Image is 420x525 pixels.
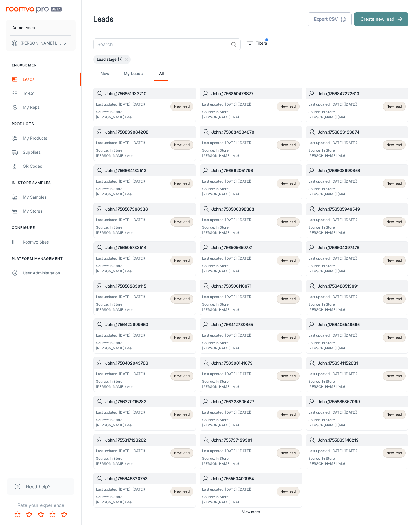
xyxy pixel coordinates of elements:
[96,230,145,235] p: [PERSON_NAME] (Me)
[280,412,296,417] span: New lead
[23,208,76,214] div: My Stores
[308,333,357,338] p: Last updated: [DATE] ([DATE])
[386,450,402,456] span: New lead
[174,258,190,263] span: New lead
[306,203,408,238] a: John_1756505946549Last updated: [DATE] ([DATE])Source: In Store[PERSON_NAME] (Me)New lead
[96,384,145,389] p: [PERSON_NAME] (Me)
[105,360,193,366] h6: John_1756402943766
[5,502,77,509] p: Rate your experience
[308,417,357,423] p: Source: In Store
[93,318,196,353] a: John_1756422999450Last updated: [DATE] ([DATE])Source: In Store[PERSON_NAME] (Me)New lead
[202,307,251,312] p: [PERSON_NAME] (Me)
[202,379,251,384] p: Source: In Store
[96,456,145,461] p: Source: In Store
[93,38,228,50] input: Search
[96,302,145,307] p: Source: In Store
[105,244,193,251] h6: John_1756505733514
[96,410,145,415] p: Last updated: [DATE] ([DATE])
[6,36,76,51] button: [PERSON_NAME] Leaptools
[93,14,113,24] h1: Leads
[211,437,300,443] h6: John_1755737129301
[308,461,357,466] p: [PERSON_NAME] (Me)
[96,153,145,158] p: [PERSON_NAME] (Me)
[280,142,296,148] span: New lead
[12,24,35,31] p: Acme emca
[105,321,193,328] h6: John_1756422999450
[174,219,190,225] span: New lead
[308,379,357,384] p: Source: In Store
[105,90,193,97] h6: John_1756851933210
[96,294,145,300] p: Last updated: [DATE] ([DATE])
[93,55,131,64] div: Lead stage (7)
[202,500,251,505] p: [PERSON_NAME] (Me)
[93,395,196,430] a: John_1756320115282Last updated: [DATE] ([DATE])Source: In Store[PERSON_NAME] (Me)New lead
[202,269,251,274] p: [PERSON_NAME] (Me)
[202,448,251,454] p: Last updated: [DATE] ([DATE])
[199,357,302,392] a: John_1756390141679Last updated: [DATE] ([DATE])Source: In Store[PERSON_NAME] (Me)New lead
[308,346,357,351] p: [PERSON_NAME] (Me)
[202,340,251,346] p: Source: In Store
[105,437,193,443] h6: John_1755817126262
[202,302,251,307] p: Source: In Store
[96,307,145,312] p: [PERSON_NAME] (Me)
[202,487,251,492] p: Last updated: [DATE] ([DATE])
[386,104,402,109] span: New lead
[306,164,408,199] a: John_1756508690358Last updated: [DATE] ([DATE])Source: In Store[PERSON_NAME] (Me)New lead
[202,410,251,415] p: Last updated: [DATE] ([DATE])
[199,242,302,276] a: John_1756505659781Last updated: [DATE] ([DATE])Source: In Store[PERSON_NAME] (Me)New lead
[308,102,357,107] p: Last updated: [DATE] ([DATE])
[23,149,76,155] div: Suppliers
[93,357,196,392] a: John_1756402943766Last updated: [DATE] ([DATE])Source: In Store[PERSON_NAME] (Me)New lead
[202,148,251,153] p: Source: In Store
[202,494,251,500] p: Source: In Store
[308,12,352,26] button: Export CSV
[280,489,296,494] span: New lead
[318,244,406,251] h6: John_1756504397476
[308,179,357,184] p: Last updated: [DATE] ([DATE])
[202,102,251,107] p: Last updated: [DATE] ([DATE])
[202,294,251,300] p: Last updated: [DATE] ([DATE])
[240,508,262,516] button: View more
[308,217,357,223] p: Last updated: [DATE] ([DATE])
[199,318,302,353] a: John_1756412730855Last updated: [DATE] ([DATE])Source: In Store[PERSON_NAME] (Me)New lead
[202,417,251,423] p: Source: In Store
[96,102,145,107] p: Last updated: [DATE] ([DATE])
[318,437,406,443] h6: John_1755663140219
[308,256,357,261] p: Last updated: [DATE] ([DATE])
[6,7,62,13] img: Roomvo PRO Beta
[96,487,145,492] p: Last updated: [DATE] ([DATE])
[174,296,190,302] span: New lead
[280,181,296,186] span: New lead
[199,87,302,123] a: John_1756850478877Last updated: [DATE] ([DATE])Source: In Store[PERSON_NAME] (Me)New lead
[96,333,145,338] p: Last updated: [DATE] ([DATE])
[96,448,145,454] p: Last updated: [DATE] ([DATE])
[308,153,357,158] p: [PERSON_NAME] (Me)
[202,423,251,428] p: [PERSON_NAME] (Me)
[308,225,357,230] p: Source: In Store
[23,509,35,520] button: Rate 2 star
[174,373,190,379] span: New lead
[211,475,300,482] h6: John_1755563400984
[386,412,402,417] span: New lead
[93,434,196,469] a: John_1755817126262Last updated: [DATE] ([DATE])Source: In Store[PERSON_NAME] (Me)New lead
[96,494,145,500] p: Source: In Store
[96,256,145,261] p: Last updated: [DATE] ([DATE])
[96,192,145,197] p: [PERSON_NAME] (Me)
[308,448,357,454] p: Last updated: [DATE] ([DATE])
[23,194,76,200] div: My Samples
[202,371,251,377] p: Last updated: [DATE] ([DATE])
[308,192,357,197] p: [PERSON_NAME] (Me)
[35,509,47,520] button: Rate 3 star
[93,203,196,238] a: John_1756507366388Last updated: [DATE] ([DATE])Source: In Store[PERSON_NAME] (Me)New lead
[256,40,267,46] p: Filters
[23,90,76,97] div: To-do
[174,335,190,340] span: New lead
[280,450,296,456] span: New lead
[308,148,357,153] p: Source: In Store
[308,140,357,146] p: Last updated: [DATE] ([DATE])
[280,219,296,225] span: New lead
[202,346,251,351] p: [PERSON_NAME] (Me)
[308,410,357,415] p: Last updated: [DATE] ([DATE])
[96,148,145,153] p: Source: In Store
[318,167,406,174] h6: John_1756508690358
